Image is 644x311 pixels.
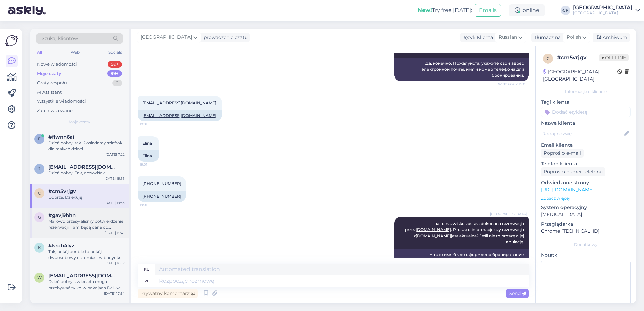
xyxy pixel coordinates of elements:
div: 0 [112,80,122,86]
div: Tak, pokój double to pokój dwuosobowy natomiast w budynku Ametyst oraz Wozownia. [48,249,125,261]
div: Zarchiwizowane [37,107,73,114]
div: [GEOGRAPHIC_DATA] [573,5,633,10]
div: ru [144,264,150,275]
input: Dodać etykietę [541,107,631,117]
p: Notatki [541,252,631,259]
span: #flwnn6ai [48,134,74,140]
span: #cm5vrjgv [48,188,76,194]
span: f [38,136,41,141]
p: [MEDICAL_DATA] [541,211,631,218]
img: Askly Logo [5,34,18,47]
a: [DOMAIN_NAME] [416,227,451,232]
a: [EMAIL_ADDRESS][DOMAIN_NAME] [142,113,216,118]
div: [DATE] 7:22 [106,152,125,157]
span: Offline [599,54,629,61]
div: [DATE] 15:41 [105,230,125,236]
div: Archiwum [593,33,630,42]
div: AI Assistant [37,89,62,96]
div: [PHONE_NUMBER] [138,191,186,202]
span: k [38,245,41,250]
div: # cm5vrjgv [557,54,599,62]
p: Odwiedzone strony [541,179,631,186]
p: Przeglądarka [541,221,631,228]
span: Elina [142,141,152,146]
span: Moje czaty [69,119,90,125]
div: [GEOGRAPHIC_DATA] [573,10,633,16]
div: Elina [138,150,159,162]
div: Dodatkowy [541,242,631,248]
div: Web [69,48,81,57]
span: 19:01 [140,202,165,207]
a: [GEOGRAPHIC_DATA][GEOGRAPHIC_DATA] [573,5,640,16]
span: Send [509,290,526,296]
span: g [38,215,41,220]
a: [DOMAIN_NAME] [416,233,451,238]
button: Emails [475,4,501,17]
p: Zobacz więcej ... [541,195,631,201]
div: Socials [107,48,123,57]
span: 19:01 [140,122,165,127]
span: j [38,166,40,171]
div: Prywatny komentarz [138,289,198,298]
span: [GEOGRAPHIC_DATA] [141,34,192,41]
div: 99+ [107,70,122,77]
span: #krob4lyz [48,243,74,249]
p: Email klienta [541,142,631,149]
div: [DATE] 10:17 [105,261,125,266]
div: All [36,48,43,57]
div: Wszystkie wiadomości [37,98,86,105]
div: pl [144,275,149,287]
span: c [547,56,550,61]
span: wizaz.dominika@gmail.com [48,273,118,279]
div: Mailowo przesyłaliśmy potwierdzenie rezerwacji. Tam będą dane do przelewu. Jeśli mail nie dotrze-... [48,218,125,230]
p: Nazwa klienta [541,120,631,127]
div: Tłumacz na [531,34,561,41]
div: Informacje o kliencie [541,89,631,95]
div: 99+ [108,61,122,68]
div: [DATE] 17:54 [104,291,125,296]
div: Język Klienta [460,34,493,41]
span: [GEOGRAPHIC_DATA] [490,211,527,216]
input: Dodaj nazwę [541,130,623,137]
span: Widziane ✓ 19:01 [498,82,527,87]
span: w [37,275,42,280]
div: Dzień dobry, zwierzęta mogą przebywać tylko w pokojach Deluxe i Double. [48,279,125,291]
a: [URL][DOMAIN_NAME] [541,187,594,193]
span: Polish [567,34,581,41]
span: Szukaj klientów [42,35,78,42]
span: jindrasotola@seznam.cz [48,164,118,170]
div: online [509,4,545,16]
span: c [38,191,41,196]
div: Nowe wiadomości [37,61,77,68]
span: #gavj9hhn [48,212,76,218]
div: CR [561,6,570,15]
div: Poproś o e-mail [541,149,584,158]
div: На это имя было оформлено бронирование через . Пожалуйста, сообщите мне, действительно ли брониро... [394,249,529,278]
p: Chrome [TECHNICAL_ID] [541,228,631,235]
div: prowadzenie czatu [201,34,248,41]
div: [DATE] 19:53 [104,176,125,181]
span: [PHONE_NUMBER] [142,181,181,186]
b: New! [418,7,432,13]
div: Да, конечно. Пожалуйста, укажите свой адрес электронной почты, имя и номер телефона для бронирова... [394,58,529,81]
div: Dzień dobry. Tak, oczywiście [48,170,125,176]
p: Telefon klienta [541,160,631,167]
div: Moje czaty [37,70,61,77]
span: na to nazwisko została dokonana rezerwacja przez . Proszę o informacje czy rezerwacja z jest aktu... [405,221,525,244]
p: System operacyjny [541,204,631,211]
a: [EMAIL_ADDRESS][DOMAIN_NAME] [142,100,216,105]
span: 19:01 [140,162,165,167]
div: [DATE] 19:33 [104,200,125,205]
div: Dobrze. Dziękuję [48,194,125,200]
div: [GEOGRAPHIC_DATA], [GEOGRAPHIC_DATA] [543,68,617,83]
div: Poproś o numer telefonu [541,167,605,176]
span: Russian [499,34,517,41]
div: Dzień dobry, tak. Posiadamy szlafroki dla małych dzieci. [48,140,125,152]
div: Czaty zespołu [37,80,67,86]
div: Try free [DATE]: [418,6,472,14]
p: Tagi klienta [541,99,631,106]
